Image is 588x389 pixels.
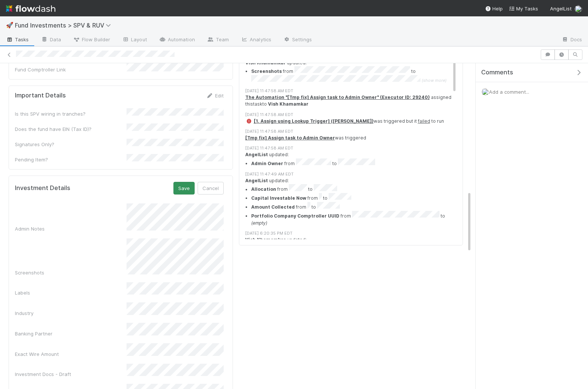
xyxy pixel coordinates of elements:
[251,220,267,226] em: (empty)
[245,112,457,118] div: [DATE] 11:47:58 AM EDT
[245,177,457,227] div: updated:
[251,161,283,166] strong: Admin Owner
[245,151,457,167] div: updated:
[15,289,127,296] div: Labels
[15,330,127,337] div: Banking Partner
[15,141,127,148] div: Signatures Only?
[15,156,127,163] div: Pending Item?
[251,195,306,201] strong: Capital Investable Now
[489,89,529,95] span: Add a comment...
[15,309,127,317] div: Industry
[509,5,538,12] a: My Tasks
[251,68,282,74] strong: Screenshots
[245,230,457,237] div: [DATE] 6:20:35 PM EDT
[485,5,503,12] div: Help
[15,350,127,358] div: Exact Wire Amount
[556,34,588,46] a: Docs
[245,94,430,100] a: The Automation "[Tmp fix] Assign task to Admin Owner" (Executor ID: 29240)
[251,202,457,211] li: from to
[245,88,457,94] div: [DATE] 11:47:58 AM EDT
[67,34,116,46] a: Flow Builder
[173,182,195,195] button: Save
[35,34,67,46] a: Data
[15,92,66,99] h5: Important Details
[15,184,70,192] h5: Investment Details
[575,5,582,13] img: avatar_2de93f86-b6c7-4495-bfe2-fb093354a53c.png
[277,34,318,46] a: Settings
[201,34,235,46] a: Team
[245,237,457,261] div: updated:
[251,204,295,210] strong: Amount Collected
[15,66,127,73] div: Fund Comptroller Link
[418,118,430,124] a: failed
[73,36,110,43] span: Flow Builder
[251,211,457,226] li: from to
[15,22,115,29] span: Fund Investments > SPV & RUV
[235,34,277,46] a: Analytics
[6,36,29,43] span: Tasks
[245,60,286,65] strong: Vish Khamamkar
[251,213,339,219] strong: Portfolio Company Comptroller UUID
[15,269,127,276] div: Screenshots
[15,370,127,378] div: Investment Docs - Draft
[245,60,457,84] div: updated:
[550,6,572,12] span: AngelList
[245,152,268,157] strong: AngelList
[245,145,457,151] div: [DATE] 11:47:58 AM EDT
[15,110,127,118] div: Is this SPV wiring in tranches?
[251,184,457,193] li: from to
[198,182,224,195] button: Cancel
[245,178,268,183] strong: AngelList
[251,158,457,167] li: from to
[245,135,457,141] div: was triggered
[245,171,457,177] div: [DATE] 11:47:49 AM EDT
[245,128,457,135] div: [DATE] 11:47:58 AM EDT
[245,135,335,141] a: [Tmp fix] Assign task to Admin Owner
[245,237,286,242] strong: Vish Khamamkar
[482,88,489,96] img: avatar_2de93f86-b6c7-4495-bfe2-fb093354a53c.png
[15,225,127,232] div: Admin Notes
[481,69,513,76] span: Comments
[254,118,374,124] a: [1. Assign using Lookup Trigger] ([PERSON_NAME])
[153,34,201,46] a: Automation
[206,93,224,99] a: Edit
[422,78,447,83] span: (show more)
[245,118,444,124] span: was triggered but it to run
[509,6,538,12] span: My Tasks
[245,94,457,108] div: assigned this task to
[15,125,127,133] div: Does the fund have EIN (Tax ID)?
[6,2,55,15] img: logo-inverted-e16ddd16eac7371096b0.svg
[251,193,457,202] li: from to
[116,34,153,46] a: Layout
[251,187,276,192] strong: Allocation
[268,101,309,107] strong: Vish Khamamkar
[6,22,13,28] span: 🚀
[251,66,457,84] summary: Screenshots from to (show more)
